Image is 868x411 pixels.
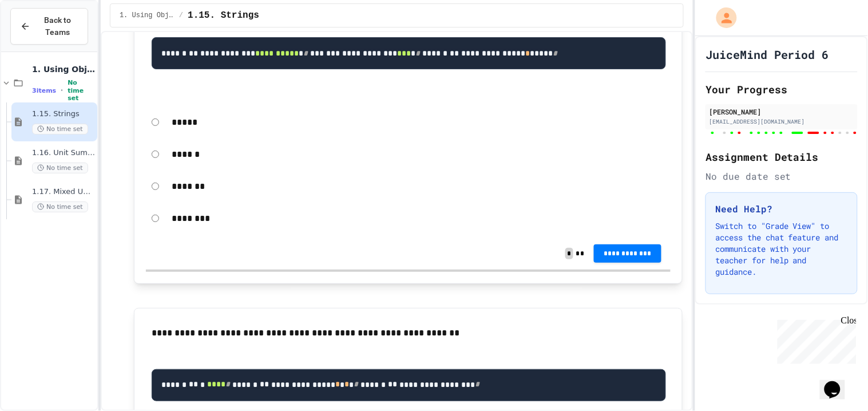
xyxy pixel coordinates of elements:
iframe: chat widget [773,315,857,364]
p: Switch to "Grade View" to access the chat feature and communicate with your teacher for help and ... [715,220,848,278]
div: No due date set [706,169,858,183]
span: 1.15. Strings [32,109,95,119]
h2: Assignment Details [706,149,858,165]
div: My Account [704,5,740,31]
iframe: chat widget [820,365,857,400]
span: • [61,86,63,95]
span: 1.17. Mixed Up Code Practice 1.1-1.6 [32,187,95,197]
h3: Need Help? [715,202,848,216]
span: 1.15. Strings [188,9,259,22]
span: No time set [32,201,88,212]
span: No time set [32,163,88,173]
span: Back to Teams [37,14,78,38]
button: Back to Teams [10,8,88,45]
div: Chat with us now!Close [5,5,79,73]
span: 3 items [32,87,56,94]
span: / [179,11,183,20]
div: [EMAIL_ADDRESS][DOMAIN_NAME] [709,117,854,126]
span: No time set [68,79,95,102]
div: [PERSON_NAME] [709,106,854,117]
h1: JuiceMind Period 6 [706,46,829,62]
span: 1. Using Objects and Methods [120,11,175,20]
span: No time set [32,124,88,135]
h2: Your Progress [706,81,858,97]
span: 1.16. Unit Summary 1a (1.1-1.6) [32,148,95,158]
span: 1. Using Objects and Methods [32,64,95,74]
